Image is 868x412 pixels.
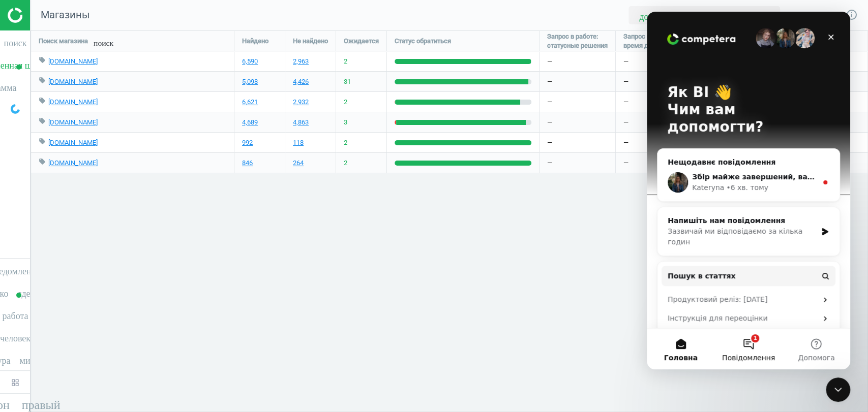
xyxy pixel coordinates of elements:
font: работа [3,310,28,319]
div: Напишіть нам повідомленняЗазвичай ми відповідаємо за кілька годин [10,195,193,244]
font: 4,426 [293,78,309,85]
button: Повідомлення [68,317,135,358]
font: 4,689 [242,118,258,126]
font: поиск [4,37,27,46]
a: 5,098 [242,77,258,86]
font: 846 [242,159,253,167]
font: 31 [344,78,351,85]
font: Поиск магазина [39,37,88,45]
font: 2 [344,98,347,106]
a: 992 [242,138,253,147]
font: Запрос в работе: время до решения [623,33,680,49]
a: 2,963 [293,57,309,66]
font: 264 [293,159,304,167]
button: шеврон_правый [3,396,28,409]
a: [DOMAIN_NAME] [48,98,98,106]
font: — [547,57,552,65]
div: Напишіть нам повідомлення [21,204,170,214]
font: 2,963 [293,57,309,65]
span: Збір майже завершений, ваші сканування стартують о 10:30 та очікуваний проміжок готовності даних ... [45,161,620,169]
font: 2 [344,159,347,167]
a: [DOMAIN_NAME] [48,78,98,85]
font: local_offer [39,97,46,104]
font: — [547,139,552,146]
font: local_offer [39,117,46,124]
font: — [623,118,628,126]
a: [DOMAIN_NAME] [48,139,98,146]
font: — [623,57,628,65]
font: 5,098 [242,78,258,85]
a: info_outline [846,9,858,22]
font: local_offer [39,77,46,84]
font: — [623,159,628,167]
a: 4,426 [293,77,309,86]
span: Пошук в статтях [21,259,89,270]
font: 2 [344,57,347,65]
font: Запрос в работе: статусные решения [547,33,608,49]
font: local_offer [39,56,46,64]
font: поиск [94,38,113,46]
a: [DOMAIN_NAME] [48,118,98,126]
font: Ожидается [344,37,379,45]
img: wGWNvw8QSZomAAAAABJRU5ErkJggg== [11,104,20,114]
a: 264 [293,159,304,168]
div: • 6 хв. тому [79,171,122,181]
font: 992 [242,139,253,146]
button: Допомога [136,317,203,358]
font: — [623,139,628,146]
a: 118 [293,138,304,147]
font: Статус обратиться [395,37,451,45]
font: 2 [344,139,347,146]
button: добавить_круг_контурДобавить [628,6,780,25]
div: Kateryna [45,171,77,181]
div: Закрити [175,16,193,35]
font: info_outline [846,9,858,21]
font: local_offer [39,158,46,165]
font: 6,621 [242,98,258,106]
font: 2,932 [293,98,309,106]
iframe: Интерком-чат в режиме реального времени [647,12,850,369]
button: Пошук в статтях [15,254,189,274]
div: Інструкція для переоцінки [15,297,189,316]
div: Продуктовий реліз: [DATE] [15,278,189,297]
img: ajHJNr6hYgQAAAAASUVORK5CYII= [8,8,80,23]
a: 6,621 [242,98,258,107]
div: Продуктовий реліз: [DATE] [21,282,170,293]
font: 4,863 [293,118,309,126]
font: Не найдено [293,37,328,45]
font: 118 [293,139,304,146]
a: 6,590 [242,57,258,66]
font: 6,590 [242,57,258,65]
font: [DOMAIN_NAME] [48,57,98,65]
font: Магазины [41,9,90,21]
font: Головна [17,342,50,350]
font: настройки [787,9,841,21]
div: Інструкція для переоцінки [21,301,170,312]
a: [DOMAIN_NAME] [48,159,98,167]
button: поиск [88,31,119,51]
font: добавить_круг_контур [639,11,737,20]
font: 3 [344,118,347,126]
a: 4,863 [293,118,309,127]
font: — [547,98,552,106]
a: 846 [242,159,253,168]
iframe: Интерком-чат в режиме реального времени [826,377,850,402]
a: 4,689 [242,118,258,127]
button: настройки [783,4,846,26]
font: Найдено [242,37,268,45]
font: Повідомлення [75,342,128,350]
font: — [623,98,628,106]
font: Допомога [151,342,188,350]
